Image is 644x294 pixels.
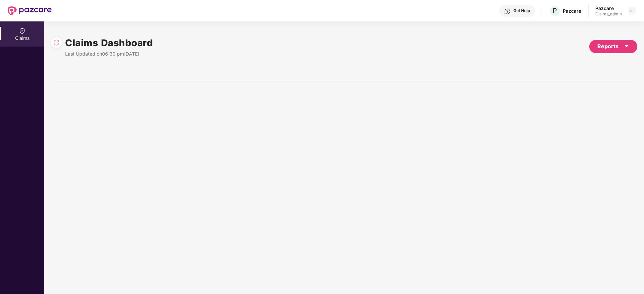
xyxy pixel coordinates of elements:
div: Pazcare [563,8,581,14]
span: caret-down [624,44,629,49]
span: P [553,7,557,15]
div: Claims_admin [595,11,622,17]
img: svg+xml;base64,PHN2ZyBpZD0iUmVsb2FkLTMyeDMyIiB4bWxucz0iaHR0cDovL3d3dy53My5vcmcvMjAwMC9zdmciIHdpZH... [53,39,60,46]
h1: Claims Dashboard [65,35,153,50]
div: Reports [597,42,629,51]
img: svg+xml;base64,PHN2ZyBpZD0iQ2xhaW0iIHhtbG5zPSJodHRwOi8vd3d3LnczLm9yZy8yMDAwL3N2ZyIgd2lkdGg9IjIwIi... [19,27,26,34]
img: New Pazcare Logo [8,6,52,15]
div: Get Help [513,8,530,13]
div: Pazcare [595,5,622,11]
img: svg+xml;base64,PHN2ZyBpZD0iRHJvcGRvd24tMzJ4MzIiIHhtbG5zPSJodHRwOi8vd3d3LnczLm9yZy8yMDAwL3N2ZyIgd2... [629,8,635,13]
div: Last Updated on 06:30 pm[DATE] [65,50,153,58]
img: svg+xml;base64,PHN2ZyBpZD0iSGVscC0zMngzMiIgeG1sbnM9Imh0dHA6Ly93d3cudzMub3JnLzIwMDAvc3ZnIiB3aWR0aD... [504,8,511,15]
